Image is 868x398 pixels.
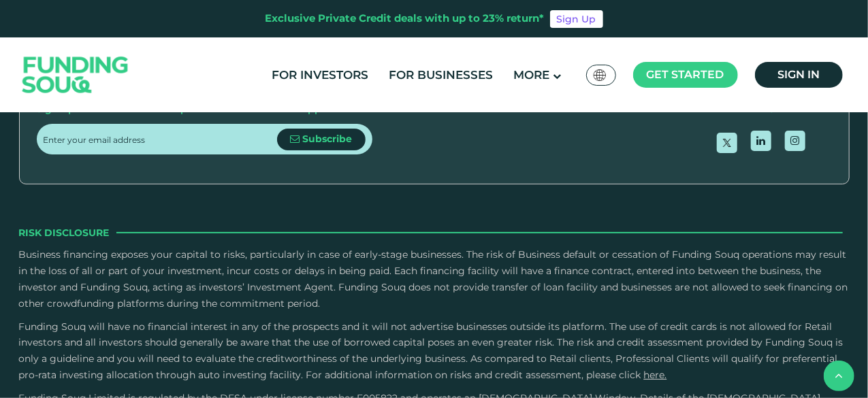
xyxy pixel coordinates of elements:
a: open Twitter [717,133,737,153]
img: Logo [9,41,142,110]
a: For Businesses [385,64,496,86]
span: Get started [647,68,724,81]
span: Risk Disclosure [19,225,110,240]
input: Enter your email address [44,124,277,154]
p: Business financing exposes your capital to risks, particularly in case of early-stage businesses.... [19,247,850,312]
button: Subscribe [277,129,366,150]
a: Sign Up [550,10,603,28]
div: Exclusive Private Credit deals with up to 23% return* [266,11,545,27]
a: open Instagram [785,131,805,151]
a: open Linkedin [751,131,771,151]
a: For Investors [268,64,372,86]
a: Sign in [755,62,843,88]
button: back [824,361,854,391]
img: twitter [723,139,731,147]
span: More [513,68,549,82]
span: Funding Souq will have no financial interest in any of the prospects and it will not advertise bu... [19,320,843,381]
span: Sign in [777,68,820,81]
a: here. [644,369,667,381]
span: Subscribe [302,133,352,145]
img: SA Flag [594,69,606,81]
